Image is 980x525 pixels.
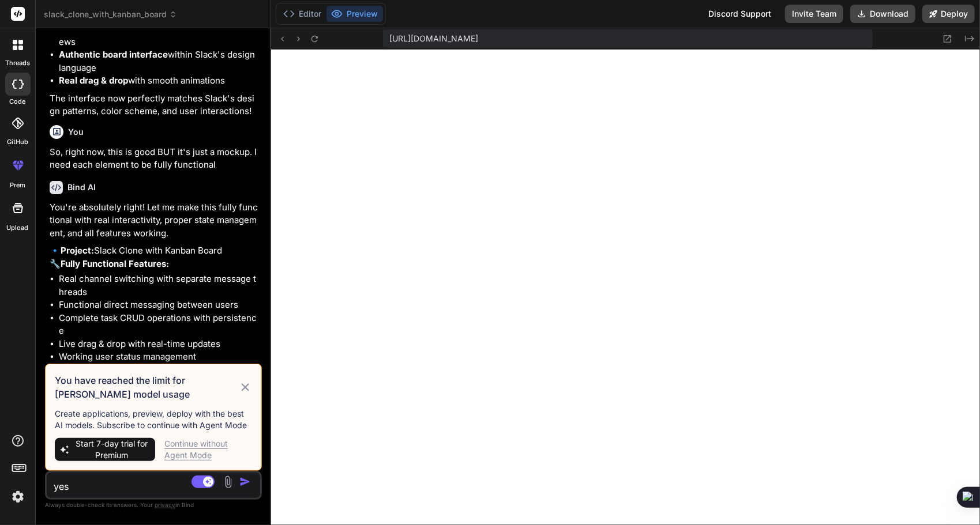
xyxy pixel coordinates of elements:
[922,5,975,23] button: Deploy
[164,438,252,461] div: Continue without Agent Mode
[50,244,260,270] p: 🔹 Slack Clone with Kanban Board 🔧
[785,5,843,23] button: Invite Team
[59,75,128,86] strong: Real drag & drop
[50,201,260,240] p: You're absolutely right! Let me make this fully functional with real interactivity, proper state ...
[279,6,326,22] button: Editor
[44,9,177,20] span: slack_clone_with_kanban_board
[45,500,262,511] p: Always double-check its answers. Your in Bind
[55,408,252,431] p: Create applications, preview, deploy with the best AI models. Subscribe to continue with Agent Mode
[73,438,151,461] span: Start 7-day trial for Premium
[5,58,30,68] label: threads
[155,501,175,508] span: privacy
[59,350,260,364] li: Working user status management
[59,48,260,74] li: within Slack's design language
[67,182,96,193] h6: Bind AI
[7,223,29,233] label: Upload
[221,475,235,489] img: attachment
[50,92,260,118] p: The interface now perfectly matches Slack's design patterns, color scheme, and user interactions!
[239,476,251,488] img: icon
[59,299,260,312] li: Functional direct messaging between users
[8,487,28,507] img: settings
[10,180,25,190] label: prem
[61,258,169,269] strong: Fully Functional Features:
[50,146,260,172] p: So, right now, this is good BUT it's just a mockup. I need each element to be fully functional
[68,126,84,138] h6: You
[59,49,168,60] strong: Authentic board interface
[10,97,26,107] label: code
[59,273,260,299] li: Real channel switching with separate message threads
[59,74,260,88] li: with smooth animations
[701,5,778,23] div: Discord Support
[59,338,260,351] li: Live drag & drop with real-time updates
[55,373,239,401] h3: You have reached the limit for [PERSON_NAME] model usage
[850,5,915,23] button: Download
[271,50,980,525] iframe: Preview
[390,33,479,44] span: [URL][DOMAIN_NAME]
[61,245,94,256] strong: Project:
[7,137,28,147] label: GitHub
[326,6,383,22] button: Preview
[59,364,260,377] li: Functional search, filters, and all UI interactions
[59,312,260,338] li: Complete task CRUD operations with persistence
[47,473,224,493] textarea: yes
[55,438,155,461] button: Start 7-day trial for Premium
